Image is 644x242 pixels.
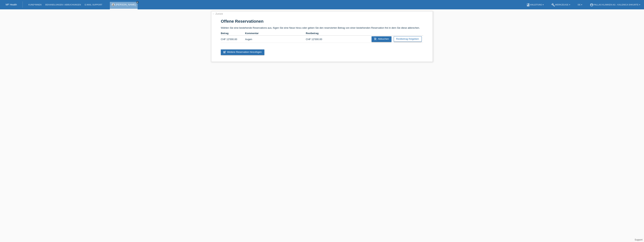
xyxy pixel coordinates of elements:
[372,36,391,42] a: add_shopping_cartAbbuchen
[306,31,330,36] th: Restbetrag
[43,4,83,6] a: Behandlungen / Abbuchungen
[221,49,264,55] a: post_addWeitere Reservation hinzufügen
[136,1,138,3] i: close
[136,1,139,4] a: close
[221,31,245,36] th: Betrag
[245,36,306,43] td: Augen
[590,3,593,7] i: account_circle
[635,238,642,241] a: Support
[551,3,555,7] i: build
[524,4,546,6] a: bookAnleitung ▾
[221,19,423,24] h1: Offene Reservationen
[588,4,642,6] a: account_circlePallas Kliniken AG - Kalenica Shkurte ▾
[394,36,422,42] a: Restbetrag freigeben
[223,51,226,54] i: post_add
[549,4,572,6] a: buildWerkzeuge ▾
[211,11,433,62] div: Wählen Sie eine bestehende Reservations aus, fügen Sie eine Neue hinzu oder geben Sie den reservi...
[116,3,136,6] a: [PERSON_NAME]
[374,37,377,40] i: add_shopping_cart
[306,36,330,43] td: CHF 12'000.00
[221,36,245,43] td: CHF 12'000.00
[526,3,530,7] i: book
[212,12,223,15] a: ← Zurück
[26,4,43,6] a: Kund*innen
[245,31,306,36] th: Kommentar
[6,3,17,6] a: MF Health
[83,4,104,6] a: E-Mail Support
[576,4,584,6] a: DE ▾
